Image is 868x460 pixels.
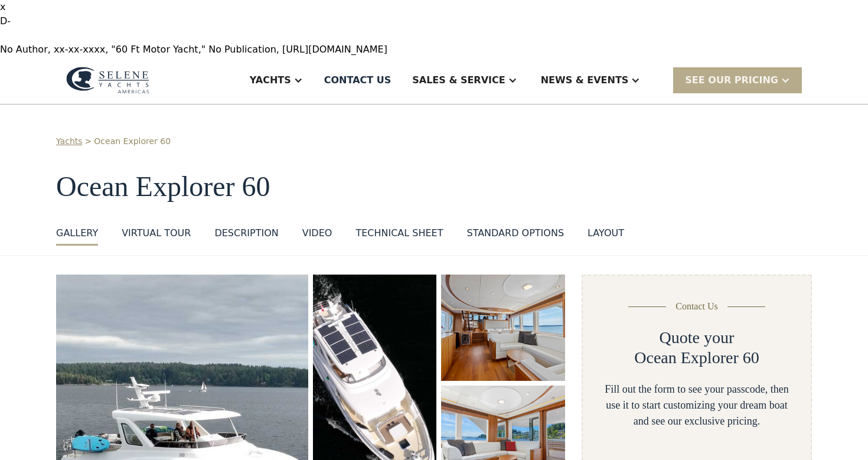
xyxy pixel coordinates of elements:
[588,226,624,246] a: layout
[56,171,812,203] h1: Ocean Explorer 60
[66,67,149,94] img: logo
[588,226,624,240] div: layout
[602,381,792,429] div: Fill out the form to see your passcode, then use it to start customizing your dream boat and see ...
[85,135,92,148] div: >
[324,73,391,87] div: Contact US
[676,299,718,314] div: Contact Us
[660,328,735,348] h2: Quote your
[355,226,443,240] div: Technical sheet
[94,135,171,148] a: Ocean Explorer 60
[685,73,778,87] div: SEE Our Pricing
[541,73,629,87] div: News & EVENTS
[400,57,528,104] div: Sales & Service
[122,226,191,240] div: VIRTUAL TOUR
[466,226,564,246] a: standard options
[529,57,652,104] div: News & EVENTS
[214,226,278,240] div: DESCRIPTION
[355,226,443,246] a: Technical sheet
[250,73,291,87] div: Yachts
[634,348,759,368] h2: Ocean Explorer 60
[56,226,98,246] a: GALLERY
[302,226,332,246] a: VIDEO
[412,73,505,87] div: Sales & Service
[56,135,83,148] a: Yachts
[673,67,802,93] div: SEE Our Pricing
[441,275,565,381] a: open lightbox
[122,226,191,246] a: VIRTUAL TOUR
[315,57,401,104] a: Contact US
[56,226,98,240] div: GALLERY
[466,226,564,240] div: standard options
[214,226,278,246] a: DESCRIPTION
[302,226,332,240] div: VIDEO
[238,57,315,104] div: Yachts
